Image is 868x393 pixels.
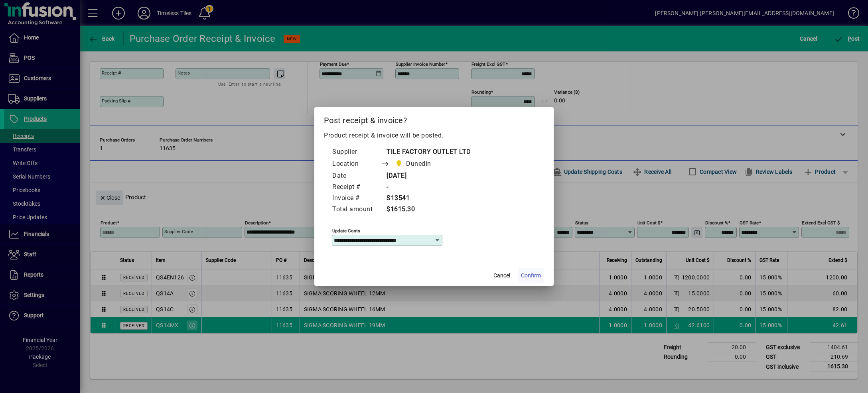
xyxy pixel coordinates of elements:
[332,204,381,215] td: Total amount
[521,271,541,280] span: Confirm
[381,204,471,215] td: $1615.30
[332,147,381,158] td: Supplier
[489,268,515,283] button: Cancel
[381,193,471,204] td: S13541
[314,107,554,130] h2: Post receipt & invoice?
[381,171,471,182] td: [DATE]
[332,171,381,182] td: Date
[518,268,544,283] button: Confirm
[406,159,431,169] span: Dunedin
[393,158,434,169] span: Dunedin
[381,182,471,193] td: -
[332,182,381,193] td: Receipt #
[381,147,471,158] td: TILE FACTORY OUTLET LTD
[332,228,360,234] mat-label: Update costs
[493,271,510,280] span: Cancel
[324,131,544,140] p: Product receipt & invoice will be posted.
[332,193,381,204] td: Invoice #
[332,158,381,171] td: Location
